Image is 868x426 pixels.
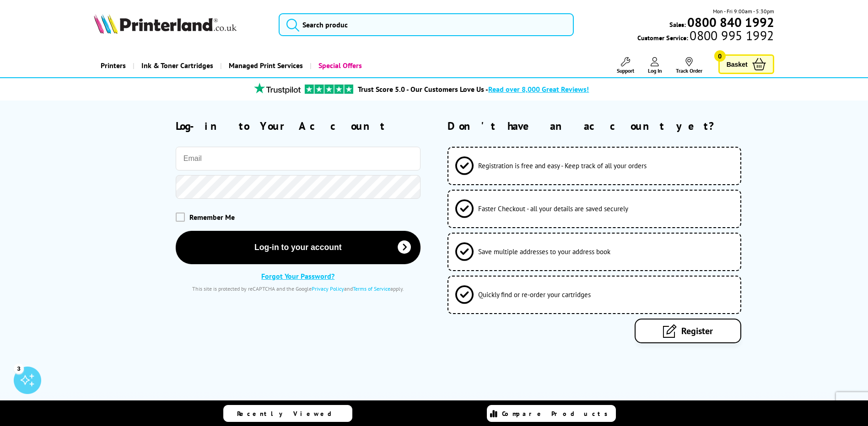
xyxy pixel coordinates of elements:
span: Save multiple addresses to your address book [478,247,610,256]
a: Terms of Service [353,285,390,292]
a: Basket 0 [718,54,774,74]
button: Log-in to your account [176,231,421,264]
span: 0 [714,50,726,62]
a: Log In [648,57,662,74]
span: Sales: [669,20,686,29]
div: 3 [14,363,24,373]
img: trustpilot rating [250,83,305,94]
a: Track Order [676,57,702,74]
a: Compare Products [487,405,616,422]
input: Search produc [279,13,574,36]
a: Ink & Toner Cartridges [133,54,220,77]
a: Support [617,57,634,74]
span: Quickly find or re-order your cartridges [478,290,591,299]
span: Customer Service: [637,31,774,42]
span: Remember Me [189,213,235,222]
a: Register [635,319,741,343]
a: Forgot Your Password? [261,272,334,281]
img: trustpilot rating [305,85,353,94]
a: Managed Print Services [220,54,310,77]
span: Read over 8,000 Great Reviews! [488,85,589,94]
span: Register [681,325,713,337]
span: Faster Checkout - all your details are saved securely [478,204,628,213]
span: Compare Products [502,410,613,418]
div: This site is protected by reCAPTCHA and the Google and apply. [176,285,421,292]
a: Recently Viewed [223,405,352,422]
span: Basket [727,58,748,70]
span: Recently Viewed [237,410,341,418]
a: 0800 840 1992 [686,18,774,27]
h2: Don't have an account yet? [447,119,774,133]
a: Printerland Logo [94,14,267,36]
input: Email [176,147,421,170]
span: Mon - Fri 9:00am - 5:30pm [713,7,774,16]
span: Ink & Toner Cartridges [141,54,213,77]
img: Printerland Logo [94,14,237,34]
b: 0800 840 1992 [687,14,774,31]
a: Special Offers [310,54,369,77]
span: Registration is free and easy - Keep track of all your orders [478,161,647,170]
a: Trust Score 5.0 - Our Customers Love Us -Read over 8,000 Great Reviews! [358,85,589,94]
a: Printers [94,54,133,77]
a: Privacy Policy [312,285,344,292]
span: Support [617,67,634,74]
span: Log In [648,67,662,74]
h2: Log-in to Your Account [176,119,421,133]
span: 0800 995 1992 [688,31,774,40]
